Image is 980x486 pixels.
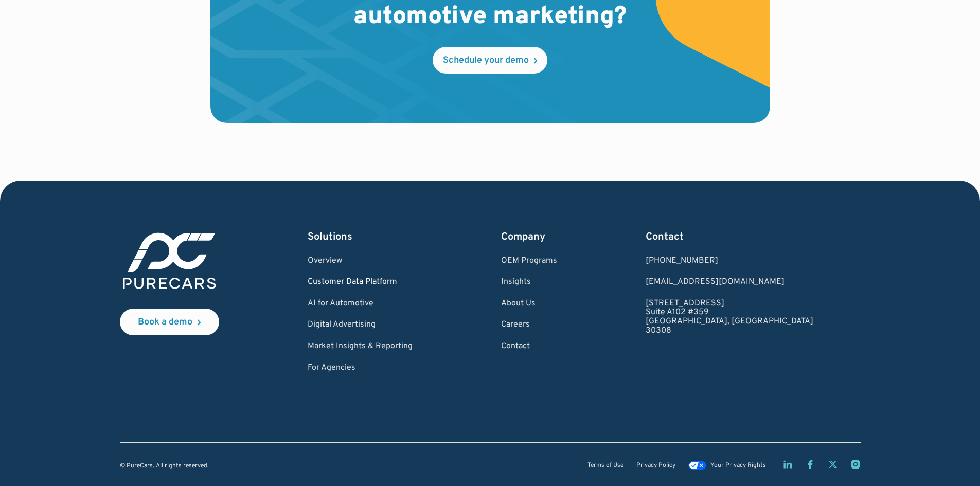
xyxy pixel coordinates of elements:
a: Careers [501,320,557,330]
img: purecars logo [120,230,219,292]
div: Solutions [308,230,413,244]
a: About Us [501,299,557,309]
a: Your Privacy Rights [688,462,765,470]
a: Instagram page [850,459,861,470]
div: © PureCars. All rights reserved. [120,463,209,470]
a: Terms of Use [587,462,623,469]
a: Book a demo [120,309,219,335]
a: Customer Data Platform [308,278,413,287]
a: OEM Programs [501,257,557,266]
div: Book a demo [138,318,192,327]
a: For Agencies [308,364,413,373]
a: Privacy Policy [636,462,675,469]
div: Contact [646,230,813,244]
a: Schedule your demo [433,47,547,74]
a: AI for Automotive [308,299,413,309]
div: Your Privacy Rights [710,462,766,469]
a: [STREET_ADDRESS]Suite A102 #359[GEOGRAPHIC_DATA], [GEOGRAPHIC_DATA]30308 [646,299,813,335]
a: Facebook page [805,459,815,470]
a: Twitter X page [828,459,838,470]
div: Schedule your demo [443,56,529,65]
a: Email us [646,278,813,287]
a: LinkedIn page [782,459,793,470]
a: Overview [308,257,413,266]
a: Digital Advertising [308,320,413,330]
a: Insights [501,278,557,287]
a: Market Insights & Reporting [308,342,413,351]
div: Company [501,230,557,244]
a: Contact [501,342,557,351]
div: [PHONE_NUMBER] [646,257,813,266]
